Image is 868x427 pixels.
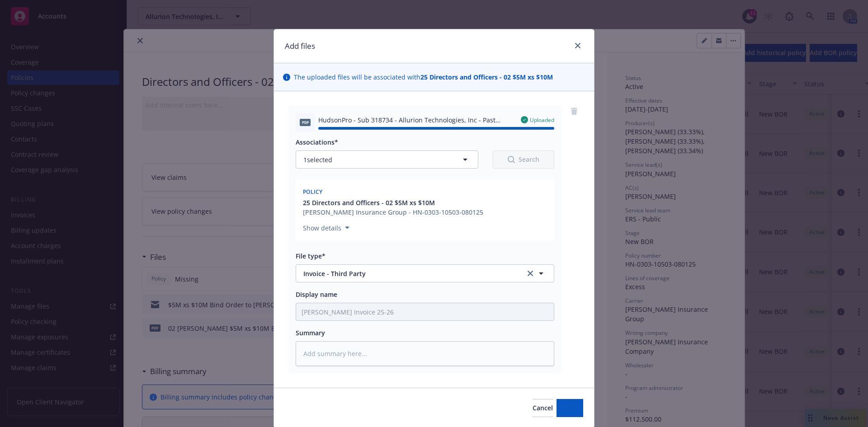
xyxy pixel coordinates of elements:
[525,268,536,279] a: clear selection
[303,269,513,278] span: Invoice - Third Party
[296,264,554,282] button: Invoice - Third Partyclear selection
[296,303,554,320] input: Add display name here...
[296,328,325,337] span: Summary
[296,290,337,299] span: Display name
